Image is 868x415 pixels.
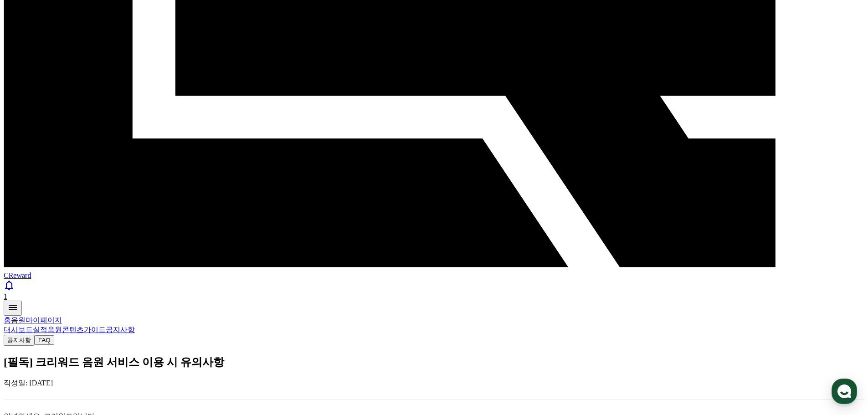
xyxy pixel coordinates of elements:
[4,272,31,279] span: CReward
[26,316,62,324] a: 마이페이지
[72,182,80,190] img: point_right
[26,136,154,154] div: 이용 가이드를 반드시 확인 후 이용 부탁드립니다 :)
[26,127,154,136] div: [크리워드] 채널이 승인되었습니다.
[26,50,154,68] div: 채널 승인 지연에 대해 양해 부탁드립니다.
[26,41,154,50] div: 안전한 서비스 제공을 위한 조치이므로,
[4,336,35,343] a: 공지사항
[4,379,53,387] span: 작성일: [DATE]
[50,15,109,22] div: 오전 8:30부터 운영해요
[62,78,118,89] div: 새로운 메시지입니다.
[47,326,62,333] a: 음원
[26,32,154,41] div: ​
[4,263,864,279] a: CReward
[26,191,102,199] a: [URL][DOMAIN_NAME]
[26,168,102,176] a: [URL][DOMAIN_NAME]
[4,280,864,301] a: 1
[26,181,154,190] div: 자주 묻는 질문
[4,316,11,324] a: 홈
[33,326,47,333] a: 실적
[84,326,106,333] a: 가이드
[26,236,154,254] div: *크리워드 앱 설치 시 실시간 실적 알림을 받으실 수 있어요!
[26,204,154,231] div: 📌가이드라인 미준수 시 서비스 이용에 제한이 있을 수 있습니다. (저작권·어뷰징 콘텐츠 등)
[4,326,33,333] a: 대시보드
[4,335,35,346] button: 공지사항
[4,292,864,301] div: 1
[11,316,26,324] a: 음원
[26,159,154,168] div: 크리워드 이용 가이드
[50,5,84,15] div: Creward
[4,355,864,369] h2: [필독] 크리워드 음원 서비스 이용 시 유의사항
[62,326,84,333] a: 콘텐츠
[35,335,54,345] button: FAQ
[92,159,100,167] img: point_right
[35,336,54,343] a: FAQ
[106,326,135,333] a: 공지사항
